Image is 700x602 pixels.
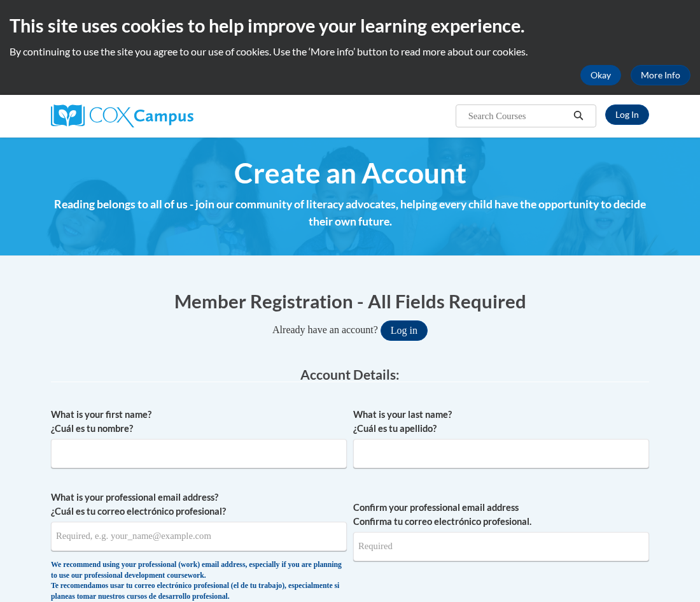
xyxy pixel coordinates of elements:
[353,501,649,529] label: Confirm your professional email address Confirma tu correo electrónico profesional.
[51,560,347,602] div: We recommend using your professional (work) email address, especially if you are planning to use ...
[631,65,690,85] a: More Info
[51,439,347,468] input: Metadata input
[51,408,347,436] label: What is your first name? ¿Cuál es tu nombre?
[605,104,649,125] a: Log In
[353,439,649,468] input: Metadata input
[10,13,690,38] h2: This site uses cookies to help improve your learning experience.
[353,408,649,436] label: What is your last name? ¿Cuál es tu apellido?
[272,324,378,335] span: Already have an account?
[51,104,193,127] img: Cox Campus
[381,320,428,341] button: Log in
[234,156,466,190] span: Create an Account
[51,288,649,314] h1: Member Registration - All Fields Required
[51,491,347,519] label: What is your professional email address? ¿Cuál es tu correo electrónico profesional?
[353,532,649,561] input: Required
[569,108,588,124] button: Search
[51,522,347,551] input: Metadata input
[300,366,400,382] span: Account Details:
[10,45,690,59] p: By continuing to use the site you agree to our use of cookies. Use the ‘More info’ button to read...
[51,196,649,230] h4: Reading belongs to all of us - join our community of literacy advocates, helping every child have...
[580,65,621,85] button: Okay
[467,108,569,124] input: Search Courses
